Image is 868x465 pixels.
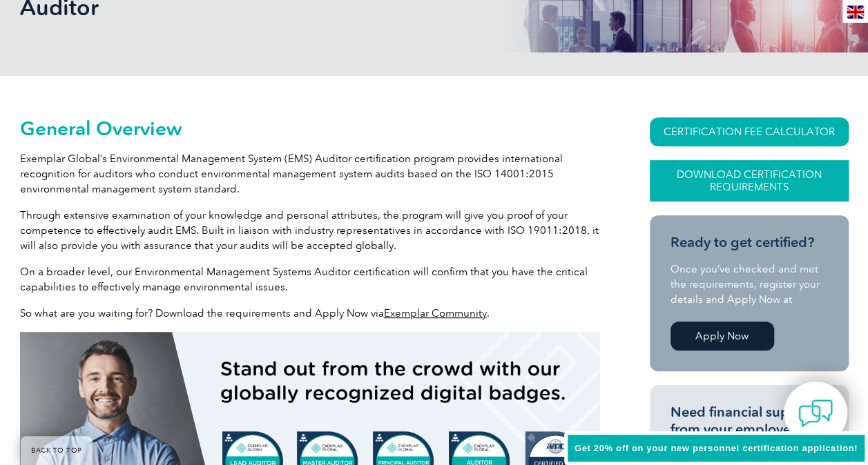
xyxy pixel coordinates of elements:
[671,234,828,251] h3: Ready to get certified?
[21,436,93,465] a: BACK TO TOP
[20,306,600,321] p: So what are you waiting for? Download the requirements and Apply Now via .
[575,443,858,453] span: Get 20% off on your new personnel certification application!
[20,151,600,197] p: Exemplar Global’s Environmental Management System (EMS) Auditor certification program provides in...
[847,6,864,19] img: en
[650,160,849,201] a: Download Certification Requirements
[20,117,600,139] h2: General Overview
[798,396,833,431] img: contact-chat.png
[20,208,600,253] p: Through extensive examination of your knowledge and personal attributes, the program will give yo...
[671,261,828,307] p: Once you’ve checked and met the requirements, register your details and Apply Now at
[384,307,487,319] a: Exemplar Community
[671,321,774,350] a: Apply Now
[650,117,849,146] a: CERTIFICATION FEE CALCULATOR
[671,404,828,438] h3: Need financial support from your employer?
[20,264,600,295] p: On a broader level, our Environmental Management Systems Auditor certification will confirm that ...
